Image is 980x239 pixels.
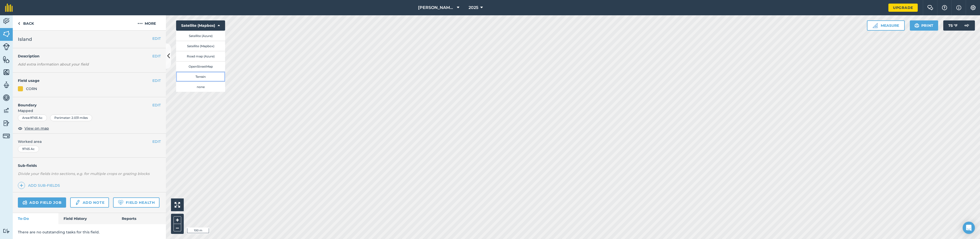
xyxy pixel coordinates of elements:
[176,20,225,31] button: Satellite (Mapbox)
[3,81,10,89] img: svg+xml;base64,PD94bWwgdmVyc2lvbj0iMS4wIiBlbmNvZGluZz0idXRmLTgiPz4KPCEtLSBHZW5lcmF0b3I6IEFkb2JlIE...
[3,43,10,50] img: svg+xml;base64,PD94bWwgdmVyc2lvbj0iMS4wIiBlbmNvZGluZz0idXRmLTgiPz4KPCEtLSBHZW5lcmF0b3I6IEFkb2JlIE...
[152,36,161,41] button: EDIT
[18,182,62,189] a: Add sub-fields
[176,61,225,71] button: OpenStreetMap
[963,222,975,234] div: Open Intercom Messenger
[18,146,39,152] div: 97.65 Ac
[956,5,961,11] img: svg+xml;base64,PHN2ZyB4bWxucz0iaHR0cDovL3d3dy53My5vcmcvMjAwMC9zdmciIHdpZHRoPSIxNyIgaGVpZ2h0PSIxNy...
[175,202,180,208] img: Four arrows, one pointing top left, one top right, one bottom right and the last bottom left
[13,213,58,224] a: To-Do
[910,20,938,31] button: Print
[174,224,181,231] button: –
[24,125,49,131] span: View on map
[18,115,47,121] div: Area : 97.65 Ac
[113,197,159,208] a: Field Health
[13,163,166,168] h4: Sub-fields
[927,5,933,10] img: Two speech bubbles overlapping with the left bubble in the forefront
[18,125,49,131] button: View on map
[176,31,225,41] button: Satellite (Azure)
[3,56,10,63] img: svg+xml;base64,PHN2ZyB4bWxucz0iaHR0cDovL3d3dy53My5vcmcvMjAwMC9zdmciIHdpZHRoPSI1NiIgaGVpZ2h0PSI2MC...
[888,4,918,12] a: Upgrade
[970,5,976,10] img: A cog icon
[18,229,161,235] p: There are no outstanding tasks for this field.
[867,20,905,31] button: Measure
[13,15,39,30] a: Back
[176,71,225,82] button: Terrain
[3,229,10,233] img: svg+xml;base64,PD94bWwgdmVyc2lvbj0iMS4wIiBlbmNvZGluZz0idXRmLTgiPz4KPCEtLSBHZW5lcmF0b3I6IEFkb2JlIE...
[117,213,166,224] a: Reports
[138,20,143,27] img: svg+xml;base64,PHN2ZyB4bWxucz0iaHR0cDovL3d3dy53My5vcmcvMjAwMC9zdmciIHdpZHRoPSIyMCIgaGVpZ2h0PSIyNC...
[943,20,975,31] button: 75 °F
[13,108,166,114] span: Mapped
[873,23,878,28] img: Ruler icon
[152,139,161,144] button: EDIT
[3,119,10,127] img: svg+xml;base64,PD94bWwgdmVyc2lvbj0iMS4wIiBlbmNvZGluZz0idXRmLTgiPz4KPCEtLSBHZW5lcmF0b3I6IEFkb2JlIE...
[469,5,478,11] span: 2025
[20,182,23,188] img: svg+xml;base64,PHN2ZyB4bWxucz0iaHR0cDovL3d3dy53My5vcmcvMjAwMC9zdmciIHdpZHRoPSIxNCIgaGVpZ2h0PSIyNC...
[18,197,66,208] a: Add field job
[18,62,89,67] em: Add extra information about your field
[914,22,919,29] img: svg+xml;base64,PHN2ZyB4bWxucz0iaHR0cDovL3d3dy53My5vcmcvMjAwMC9zdmciIHdpZHRoPSIxOSIgaGVpZ2h0PSIyNC...
[174,216,181,224] button: +
[3,94,10,102] img: svg+xml;base64,PD94bWwgdmVyc2lvbj0iMS4wIiBlbmNvZGluZz0idXRmLTgiPz4KPCEtLSBHZW5lcmF0b3I6IEFkb2JlIE...
[18,171,150,176] em: Divide your fields into sections, e.g. for multiple crops or grazing blocks
[70,197,109,208] a: Add note
[128,15,166,30] button: More
[26,86,37,92] div: CORN
[5,4,13,12] img: fieldmargin Logo
[18,53,161,59] h4: Description
[3,132,10,140] img: svg+xml;base64,PD94bWwgdmVyc2lvbj0iMS4wIiBlbmNvZGluZz0idXRmLTgiPz4KPCEtLSBHZW5lcmF0b3I6IEFkb2JlIE...
[13,97,152,108] h4: Boundary
[58,213,116,224] a: Field History
[962,20,972,31] img: svg+xml;base64,PD94bWwgdmVyc2lvbj0iMS4wIiBlbmNvZGluZz0idXRmLTgiPz4KPCEtLSBHZW5lcmF0b3I6IEFkb2JlIE...
[18,36,32,43] span: Island
[948,20,958,31] span: 75 ° F
[3,68,10,76] img: svg+xml;base64,PHN2ZyB4bWxucz0iaHR0cDovL3d3dy53My5vcmcvMjAwMC9zdmciIHdpZHRoPSI1NiIgaGVpZ2h0PSI2MC...
[75,199,80,206] img: svg+xml;base64,PD94bWwgdmVyc2lvbj0iMS4wIiBlbmNvZGluZz0idXRmLTgiPz4KPCEtLSBHZW5lcmF0b3I6IEFkb2JlIE...
[18,125,22,131] img: svg+xml;base64,PHN2ZyB4bWxucz0iaHR0cDovL3d3dy53My5vcmcvMjAwMC9zdmciIHdpZHRoPSIxOCIgaGVpZ2h0PSIyNC...
[18,20,20,27] img: svg+xml;base64,PHN2ZyB4bWxucz0iaHR0cDovL3d3dy53My5vcmcvMjAwMC9zdmciIHdpZHRoPSI5IiBoZWlnaHQ9IjI0Ii...
[941,5,948,10] img: A question mark icon
[152,53,161,59] button: EDIT
[50,115,92,121] div: Perimeter : 2.031 miles
[22,199,27,206] img: svg+xml;base64,PD94bWwgdmVyc2lvbj0iMS4wIiBlbmNvZGluZz0idXRmLTgiPz4KPCEtLSBHZW5lcmF0b3I6IEFkb2JlIE...
[176,51,225,61] button: Road map (Azure)
[18,139,161,144] span: Worked area
[3,107,10,114] img: svg+xml;base64,PD94bWwgdmVyc2lvbj0iMS4wIiBlbmNvZGluZz0idXRmLTgiPz4KPCEtLSBHZW5lcmF0b3I6IEFkb2JlIE...
[18,78,152,83] h4: Field usage
[176,82,225,92] button: none
[418,5,455,11] span: [PERSON_NAME] & [PERSON_NAME]
[176,41,225,51] button: Satellite (Mapbox)
[3,17,10,25] img: svg+xml;base64,PD94bWwgdmVyc2lvbj0iMS4wIiBlbmNvZGluZz0idXRmLTgiPz4KPCEtLSBHZW5lcmF0b3I6IEFkb2JlIE...
[152,102,161,108] button: EDIT
[152,78,161,83] button: EDIT
[3,30,10,38] img: svg+xml;base64,PHN2ZyB4bWxucz0iaHR0cDovL3d3dy53My5vcmcvMjAwMC9zdmciIHdpZHRoPSI1NiIgaGVpZ2h0PSI2MC...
